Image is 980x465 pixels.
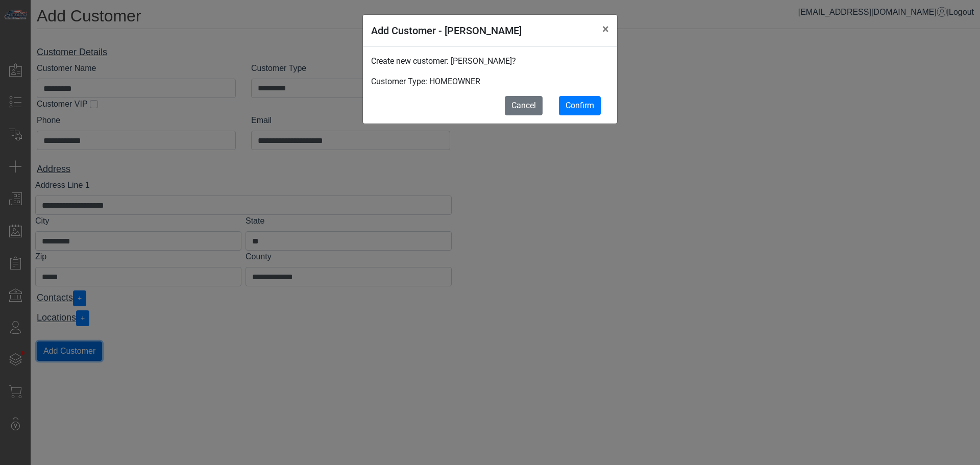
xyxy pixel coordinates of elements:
[505,96,543,115] button: Cancel
[594,15,617,43] button: Close
[559,96,601,115] button: Confirm
[371,55,609,67] p: Create new customer: [PERSON_NAME]?
[371,76,609,88] p: Customer Type: HOMEOWNER
[371,23,522,38] h5: Add Customer - [PERSON_NAME]
[566,101,594,110] span: Confirm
